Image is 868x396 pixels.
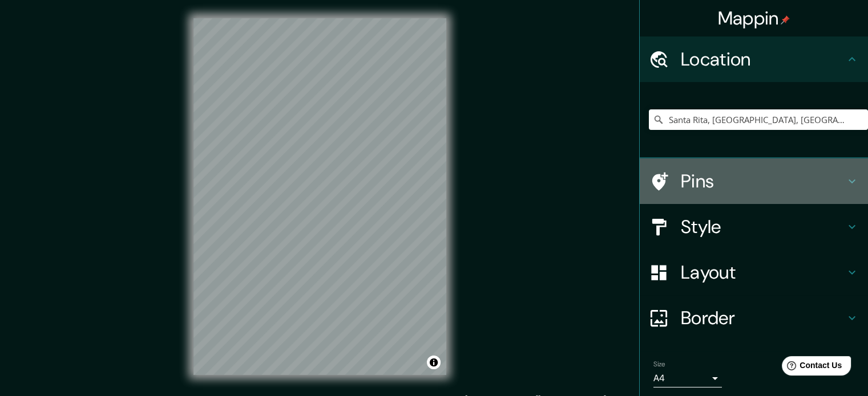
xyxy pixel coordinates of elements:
[653,360,665,369] label: Size
[649,109,868,130] input: Pick your city or area
[781,15,790,25] img: pin-icon.png
[681,215,845,238] h4: Style
[640,158,868,204] div: Pins
[681,261,845,284] h4: Layout
[718,7,790,30] h4: Mappin
[640,36,868,82] div: Location
[681,170,845,193] h4: Pins
[681,48,845,71] h4: Location
[640,204,868,250] div: Style
[640,250,868,295] div: Layout
[653,369,722,387] div: A4
[681,307,845,329] h4: Border
[427,356,441,369] button: Toggle attribution
[193,18,446,375] canvas: Map
[640,295,868,341] div: Border
[766,352,855,383] iframe: Help widget launcher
